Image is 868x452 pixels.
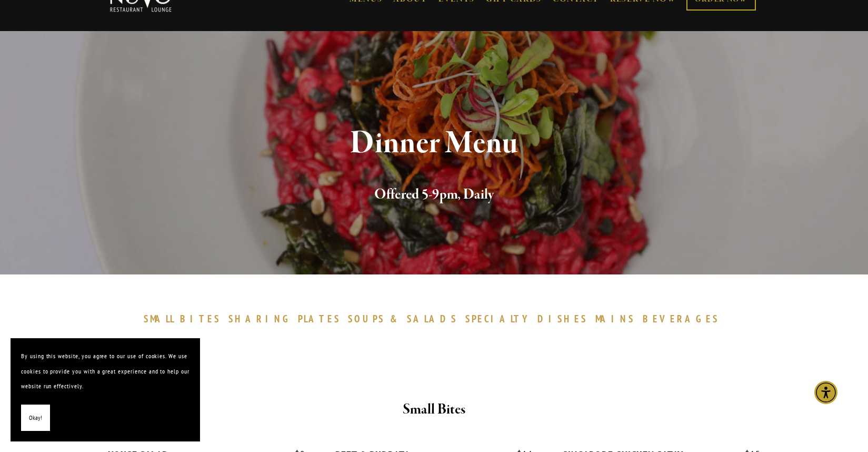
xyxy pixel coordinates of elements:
[390,312,402,325] span: &
[643,312,720,325] span: BEVERAGES
[298,312,341,325] span: PLATES
[228,312,345,325] a: SHARINGPLATES
[29,410,42,426] span: Okay!
[144,312,226,325] a: SMALLBITES
[537,312,587,325] span: DISHES
[407,312,457,325] span: SALADS
[643,312,725,325] a: BEVERAGES
[465,312,593,325] a: SPECIALTYDISHES
[127,184,741,206] h2: Offered 5-9pm, Daily
[228,312,293,325] span: SHARING
[21,349,189,394] p: By using this website, you agree to our use of cookies. We use cookies to provide you with a grea...
[348,312,462,325] a: SOUPS&SALADS
[595,312,640,325] a: MAINS
[595,312,635,325] span: MAINS
[11,338,200,441] section: Cookie banner
[21,405,50,431] button: Okay!
[144,312,175,325] span: SMALL
[127,126,741,161] h1: Dinner Menu
[814,381,837,404] div: Accessibility Menu
[348,312,385,325] span: SOUPS
[403,400,465,419] strong: Small Bites
[180,312,221,325] span: BITES
[465,312,533,325] span: SPECIALTY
